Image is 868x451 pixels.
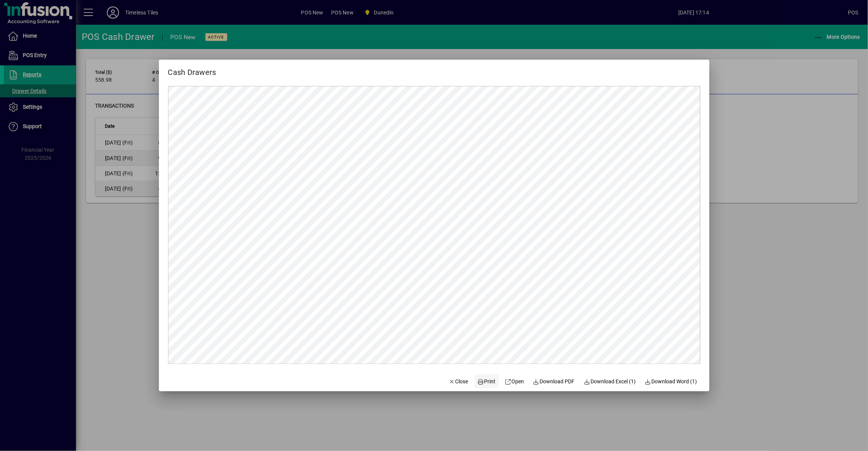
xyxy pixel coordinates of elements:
a: Open [502,375,527,388]
span: Download PDF [533,378,575,386]
span: Download Excel (1) [584,378,636,386]
button: Download Excel (1) [581,375,639,388]
span: Print [478,378,496,386]
button: Close [446,375,471,388]
span: Open [505,378,524,386]
button: Print [474,375,499,388]
button: Download Word (1) [642,375,700,388]
a: Download PDF [530,375,578,388]
span: Download Word (1) [645,378,697,386]
h2: Cash Drawers [159,60,225,78]
span: Close [449,378,468,386]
